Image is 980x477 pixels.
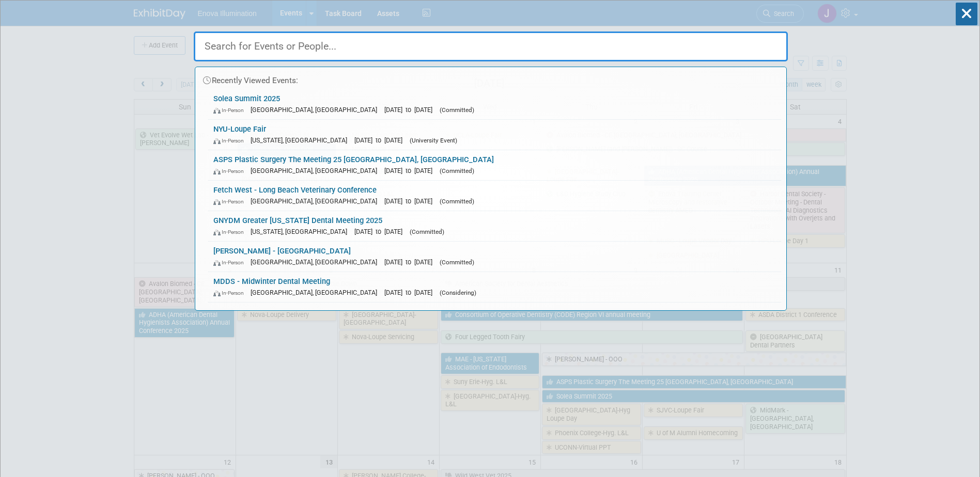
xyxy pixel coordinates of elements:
[200,67,781,89] div: Recently Viewed Events:
[440,198,474,205] span: (Committed)
[384,106,438,114] span: [DATE] to [DATE]
[251,289,382,296] span: [GEOGRAPHIC_DATA], [GEOGRAPHIC_DATA]
[440,167,474,174] span: (Committed)
[208,120,781,150] a: NYU-Loupe Fair In-Person [US_STATE], [GEOGRAPHIC_DATA] [DATE] to [DATE] (University Event)
[384,258,438,266] span: [DATE] to [DATE]
[208,242,781,272] a: [PERSON_NAME] - [GEOGRAPHIC_DATA] In-Person [GEOGRAPHIC_DATA], [GEOGRAPHIC_DATA] [DATE] to [DATE]...
[194,31,788,61] input: Search for Events or People...
[251,167,382,174] span: [GEOGRAPHIC_DATA], [GEOGRAPHIC_DATA]
[213,229,248,235] span: In-Person
[213,168,248,174] span: In-Person
[384,289,438,296] span: [DATE] to [DATE]
[410,137,457,144] span: (University Event)
[354,228,408,235] span: [DATE] to [DATE]
[354,136,408,144] span: [DATE] to [DATE]
[410,228,444,235] span: (Committed)
[213,198,248,205] span: In-Person
[208,89,781,119] a: Solea Summit 2025 In-Person [GEOGRAPHIC_DATA], [GEOGRAPHIC_DATA] [DATE] to [DATE] (Committed)
[213,290,248,296] span: In-Person
[208,181,781,211] a: Fetch West - Long Beach Veterinary Conference In-Person [GEOGRAPHIC_DATA], [GEOGRAPHIC_DATA] [DAT...
[251,258,382,266] span: [GEOGRAPHIC_DATA], [GEOGRAPHIC_DATA]
[384,197,438,205] span: [DATE] to [DATE]
[213,137,248,144] span: In-Person
[208,150,781,180] a: ASPS Plastic Surgery The Meeting 25 [GEOGRAPHIC_DATA], [GEOGRAPHIC_DATA] In-Person [GEOGRAPHIC_DA...
[251,136,352,144] span: [US_STATE], [GEOGRAPHIC_DATA]
[213,107,248,114] span: In-Person
[440,106,474,114] span: (Committed)
[251,228,352,235] span: [US_STATE], [GEOGRAPHIC_DATA]
[440,259,474,266] span: (Committed)
[208,211,781,241] a: GNYDM Greater [US_STATE] Dental Meeting 2025 In-Person [US_STATE], [GEOGRAPHIC_DATA] [DATE] to [D...
[213,259,248,266] span: In-Person
[440,289,476,296] span: (Considering)
[251,106,382,114] span: [GEOGRAPHIC_DATA], [GEOGRAPHIC_DATA]
[251,197,382,205] span: [GEOGRAPHIC_DATA], [GEOGRAPHIC_DATA]
[384,167,438,174] span: [DATE] to [DATE]
[208,272,781,302] a: MDDS - Midwinter Dental Meeting In-Person [GEOGRAPHIC_DATA], [GEOGRAPHIC_DATA] [DATE] to [DATE] (...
